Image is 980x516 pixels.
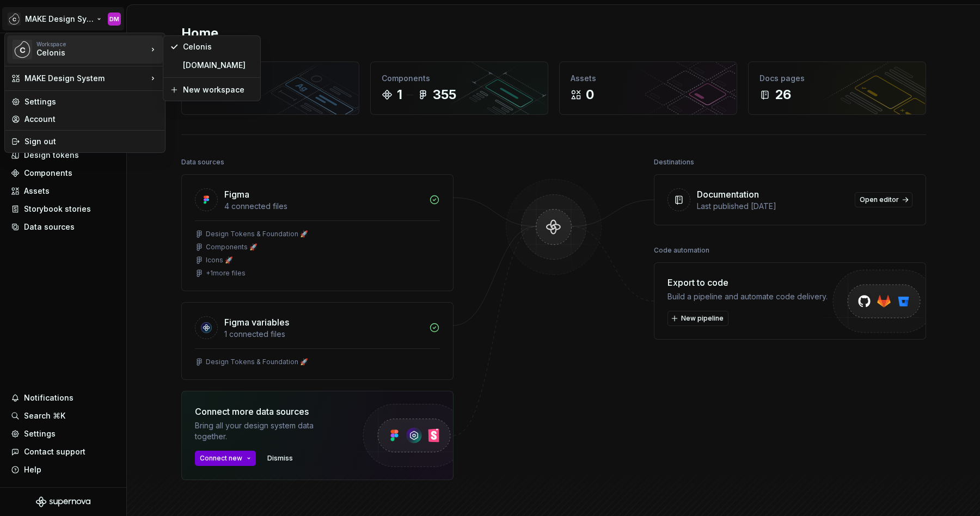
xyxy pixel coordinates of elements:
[183,60,254,71] div: [DOMAIN_NAME]
[183,41,254,52] div: Celonis
[183,84,254,95] div: New workspace
[24,136,158,147] div: Sign out
[24,73,148,84] div: MAKE Design System
[36,41,148,47] div: Workspace
[24,96,158,107] div: Settings
[24,114,158,125] div: Account
[13,40,32,59] img: f5634f2a-3c0d-4c0b-9dc3-3862a3e014c7.png
[36,47,129,58] div: Celonis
